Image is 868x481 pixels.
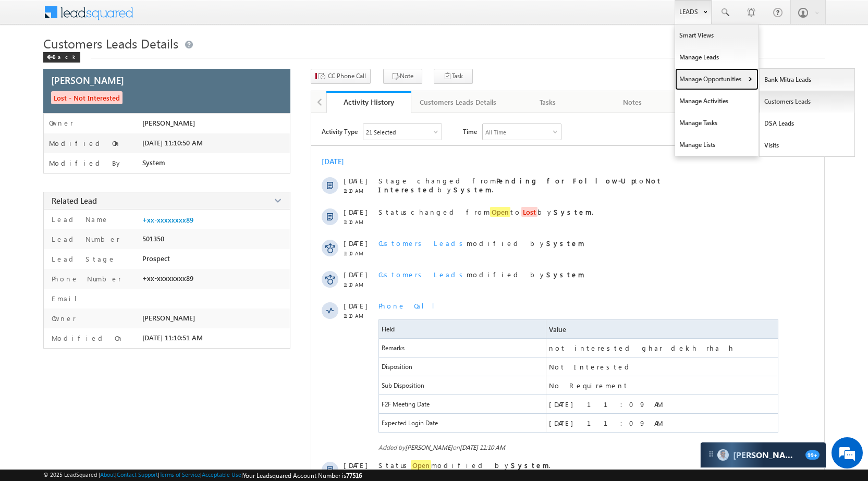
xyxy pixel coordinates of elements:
[549,362,633,371] span: Not Interested
[675,68,759,90] a: Manage Opportunities
[18,55,44,68] img: d_60004797649_company_0_60004797649
[142,274,193,282] span: +xx-xxxxxxxx89
[344,461,367,470] span: [DATE]
[591,91,676,113] a: Notes
[411,460,431,470] span: Open
[171,5,196,30] div: Minimize live chat window
[142,235,164,243] span: 501350
[382,344,405,352] span: Remarks
[142,216,193,224] a: +xx-xxxxxxxx89
[49,119,74,127] label: Owner
[460,443,505,451] span: [DATE] 11:10 AM
[760,113,855,134] a: DSA Leads
[49,274,121,283] label: Phone Number
[243,472,362,479] span: Your Leadsquared Account Number is
[378,207,593,217] span: changed from to by .
[49,334,124,342] label: Modified On
[549,343,735,352] span: not interested ghar dekh rha h
[521,207,537,217] span: Lost
[378,443,780,451] span: Added by on
[675,90,759,112] a: Manage Activities
[382,381,424,389] span: Sub Disposition
[49,235,120,243] label: Lead Number
[379,395,546,413] span: F2F Meeting Date
[43,52,80,63] div: Back
[675,24,759,46] a: Smart Views
[760,134,855,156] a: Visits
[49,139,121,147] label: Modified On
[54,55,175,68] div: Chat with us now
[760,69,855,91] a: Bank Mitra Leads
[511,461,549,470] strong: System
[378,270,584,279] span: modified by
[344,239,367,248] span: [DATE]
[328,71,366,81] span: CC Phone Call
[366,129,396,135] div: 21 Selected
[549,418,663,427] span: [DATE] 11:09 AM
[463,124,477,139] span: Time
[549,381,629,390] span: No Requirement
[378,239,467,248] span: Customers Leads
[142,321,189,335] em: Start Chat
[49,294,85,303] label: Email
[142,139,203,147] span: [DATE] 11:10:50 AM
[49,159,123,167] label: Modified By
[142,158,165,167] span: System
[378,176,662,194] span: Stage changed from to by .
[717,449,729,461] img: Carter
[100,471,115,478] a: About
[382,325,395,333] span: Field
[334,97,404,107] div: Activity History
[49,215,109,224] label: Lead Name
[346,472,362,479] span: 77516
[142,334,203,342] span: [DATE] 11:10:51 AM
[405,443,453,451] span: [PERSON_NAME]
[549,325,566,334] span: Value
[379,414,546,432] span: Expected Login Date
[117,471,158,478] a: Contact Support
[322,156,356,166] div: [DATE]
[549,400,663,409] span: [DATE] 11:09 AM
[160,471,200,478] a: Terms of Service
[344,207,367,216] span: [DATE]
[382,363,412,371] span: Disposition
[49,254,116,263] label: Lead Stage
[202,471,241,478] a: Acceptable Use
[546,239,584,248] strong: System
[490,207,510,217] span: Open
[546,270,584,279] strong: System
[51,73,124,87] span: [PERSON_NAME]
[506,91,591,113] a: Tasks
[382,400,430,408] span: F2F Meeting Date
[514,96,581,108] div: Tasks
[434,69,473,84] button: Task
[411,91,506,113] a: Customers Leads Details
[599,96,666,108] div: Notes
[733,449,800,461] span: Carter
[675,46,759,68] a: Manage Leads
[496,176,634,185] strong: Pending for Follow-Up
[675,134,759,156] a: Manage Lists
[326,91,411,113] a: Activity History
[49,314,76,323] label: Owner
[379,357,546,376] span: Disposition
[14,96,190,312] textarea: Type your message and hit 'Enter'
[700,442,826,468] div: carter-dragCarter[PERSON_NAME]99+
[344,313,375,319] span: 11:10 AM
[454,185,492,194] strong: System
[142,119,195,127] span: [PERSON_NAME]
[344,281,375,288] span: 11:10 AM
[554,207,592,216] strong: System
[379,376,546,394] span: Sub Disposition
[344,219,375,225] span: 11:10 AM
[378,460,551,470] span: Status modified by .
[363,124,442,140] div: Owner Changed,Status Changed,Stage Changed,Source Changed,Notes & 16 more..
[311,69,371,84] button: CC Phone Call
[379,339,546,357] span: Remarks
[52,195,97,206] span: Related Lead
[378,270,467,279] span: Customers Leads
[378,239,584,248] span: modified by
[485,129,506,135] div: All Time
[322,124,358,139] span: Activity Type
